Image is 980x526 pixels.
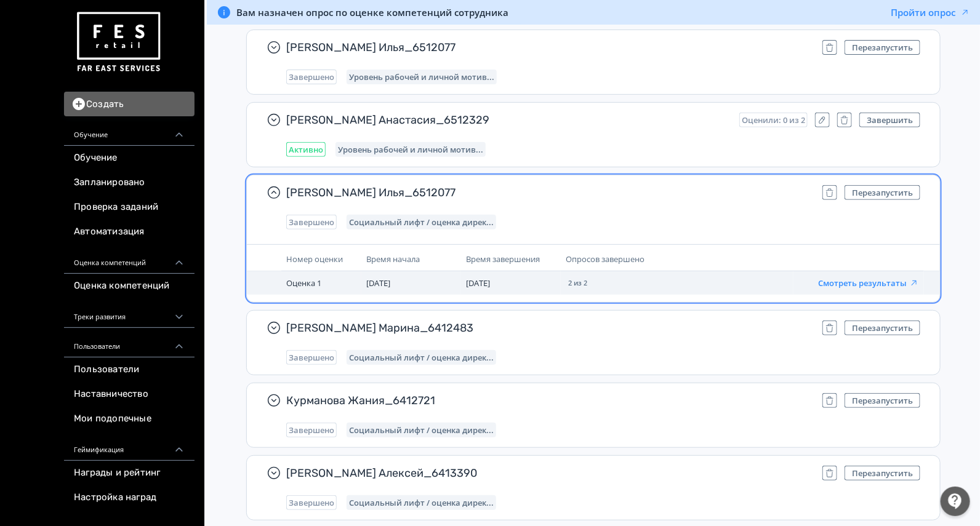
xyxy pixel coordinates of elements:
[64,298,195,328] div: Треки развития
[286,466,813,480] span: [PERSON_NAME] Алексей_6413390
[466,253,540,265] span: Время завершения
[64,357,195,382] a: Пользователи
[286,113,729,127] span: [PERSON_NAME] Анастасия_6512329
[891,6,970,18] button: Пройти опрос
[818,277,919,289] a: Смотреть результаты
[64,170,195,195] a: Запланировано
[845,321,920,335] button: Перезапустить
[289,217,334,227] span: Завершено
[64,461,195,485] a: Награды и рейтинг
[286,277,321,289] span: Оценка 1
[289,145,323,154] span: Активно
[64,220,195,244] a: Автоматизация
[286,393,813,408] span: Курманова Жания_6412721
[289,425,334,435] span: Завершено
[286,321,813,335] span: [PERSON_NAME] Марина_6412483
[286,40,813,55] span: [PERSON_NAME] Илья_6512077
[338,145,483,154] span: Уровень рабочей и личной мотивации
[64,195,195,220] a: Проверка заданий
[64,274,195,298] a: Оценка компетенций
[64,328,195,357] div: Пользователи
[568,279,587,287] span: 2 из 2
[64,244,195,274] div: Оценка компетенций
[74,7,163,77] img: https://files.teachbase.ru/system/account/57463/logo/medium-936fc5084dd2c598f50a98b9cbe0469a.png
[286,253,343,265] span: Номер оценки
[64,431,195,461] div: Геймификация
[64,485,195,510] a: Настройка наград
[845,185,920,200] button: Перезапустить
[349,353,494,362] span: Социальный лифт / оценка директора магазина
[845,393,920,408] button: Перезапустить
[349,72,494,82] span: Уровень рабочей и личной мотивации
[64,146,195,170] a: Обучение
[366,253,420,265] span: Время начала
[466,277,490,289] span: [DATE]
[289,72,334,82] span: Завершено
[64,92,195,116] button: Создать
[289,498,334,508] span: Завершено
[845,466,920,480] button: Перезапустить
[289,353,334,362] span: Завершено
[859,113,920,127] button: Завершить
[818,278,919,288] button: Смотреть результаты
[845,40,920,55] button: Перезапустить
[64,407,195,431] a: Мои подопечные
[349,425,494,435] span: Социальный лифт / оценка директора магазина
[64,382,195,407] a: Наставничество
[566,253,645,265] span: Опросов завершено
[236,6,508,18] span: Вам назначен опрос по оценке компетенций сотрудника
[349,217,494,227] span: Социальный лифт / оценка директора магазина
[366,277,390,289] span: [DATE]
[349,498,494,508] span: Социальный лифт / оценка директора магазина
[742,115,805,125] span: Оценили: 0 из 2
[64,116,195,146] div: Обучение
[286,185,813,200] span: [PERSON_NAME] Илья_6512077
